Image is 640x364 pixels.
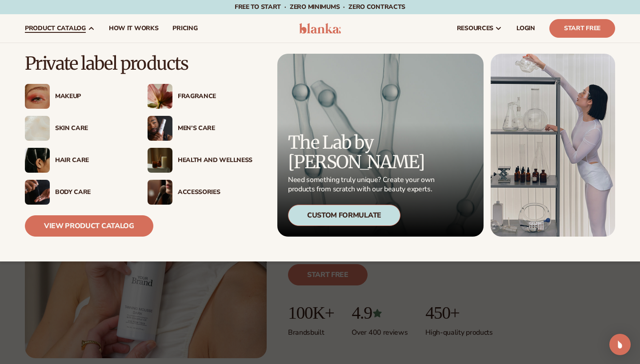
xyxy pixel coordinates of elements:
[55,157,130,164] div: Hair Care
[25,215,153,237] a: View Product Catalog
[148,180,172,205] img: Female with makeup brush.
[288,175,437,194] p: Need something truly unique? Create your own products from scratch with our beauty experts.
[288,133,437,172] p: The Lab by [PERSON_NAME]
[288,205,400,226] div: Custom Formulate
[148,116,172,141] img: Male holding moisturizer bottle.
[299,23,341,34] img: logo
[148,84,252,109] a: Pink blooming flower. Fragrance
[102,14,166,43] a: How It Works
[55,125,130,132] div: Skin Care
[25,84,130,109] a: Female with glitter eye makeup. Makeup
[148,180,252,205] a: Female with makeup brush. Accessories
[450,14,509,43] a: resources
[148,84,172,109] img: Pink blooming flower.
[25,116,50,141] img: Cream moisturizer swatch.
[457,25,493,32] span: resources
[25,180,50,205] img: Male hand applying moisturizer.
[178,189,252,196] div: Accessories
[25,25,86,32] span: product catalog
[25,148,50,173] img: Female hair pulled back with clips.
[25,148,130,173] a: Female hair pulled back with clips. Hair Care
[148,148,172,173] img: Candles and incense on table.
[55,189,130,196] div: Body Care
[25,180,130,205] a: Male hand applying moisturizer. Body Care
[178,157,252,164] div: Health And Wellness
[277,54,484,237] a: Microscopic product formula. The Lab by [PERSON_NAME] Need something truly unique? Create your ow...
[165,14,204,43] a: pricing
[178,93,252,100] div: Fragrance
[25,84,50,109] img: Female with glitter eye makeup.
[25,116,130,141] a: Cream moisturizer swatch. Skin Care
[25,54,252,73] p: Private label products
[509,14,542,43] a: LOGIN
[491,54,615,237] img: Female in lab with equipment.
[549,19,615,38] a: Start Free
[148,116,252,141] a: Male holding moisturizer bottle. Men’s Care
[172,25,197,32] span: pricing
[516,25,535,32] span: LOGIN
[235,3,405,11] span: Free to start · ZERO minimums · ZERO contracts
[18,14,102,43] a: product catalog
[609,334,631,355] div: Open Intercom Messenger
[109,25,159,32] span: How It Works
[148,148,252,173] a: Candles and incense on table. Health And Wellness
[178,125,252,132] div: Men’s Care
[55,93,130,100] div: Makeup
